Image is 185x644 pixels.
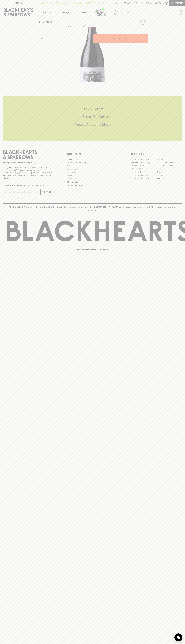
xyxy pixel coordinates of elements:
[39,21,45,23] a: HOME
[93,34,148,43] button: ADD TO CART
[68,25,86,28] button: Add to wishlist
[145,2,151,5] p: Login
[5,206,180,212] p: Blackhearts & Sparrows acknowledges the traditional Custodians of land throughout [GEOGRAPHIC_DAT...
[67,152,118,156] p: OTHER AREAS
[156,177,182,180] a: Thornbury
[156,170,182,174] a: Geelong
[67,161,118,164] a: Business & Bulk Gifting
[67,158,118,161] a: Bottle Drop FAQ's
[131,164,156,167] a: Brunswick West
[155,2,162,5] p: $0.00
[5,190,40,194] input: e.g. jane@blackheartsandsparrows.com.au
[131,158,156,161] a: [GEOGRAPHIC_DATA]
[131,161,156,164] a: [GEOGRAPHIC_DATA]
[139,19,147,26] button: Add to wishlist
[156,161,182,164] a: [GEOGRAPHIC_DATA]
[113,37,127,40] p: ADD TO CART
[67,164,118,167] a: Careers
[177,636,180,639] img: bubble-icon
[156,164,182,167] a: [GEOGRAPHIC_DATA]
[67,167,118,171] a: Contact Us
[131,177,156,180] a: [GEOGRAPHIC_DATA]
[41,189,54,195] button: SUBSCRIBE
[121,10,180,15] input: Try "Pinot noir"
[166,2,167,4] p: 0
[171,2,183,5] p: Checkout
[61,11,69,14] p: Tastings
[131,167,156,170] a: [PERSON_NAME]
[47,21,53,23] a: SHOP
[156,167,182,170] a: Fitzroy
[67,177,118,180] a: Privacy Policy
[14,2,23,5] p: FIND US
[29,172,53,174] strong: Liquor License #32064953
[37,6,56,18] button: Shop
[67,174,118,177] a: FAQ's
[156,174,182,177] a: Prahran
[67,184,118,187] a: Terms & Conditions
[80,11,87,14] p: Stores
[42,11,47,14] p: Shop
[42,191,53,194] p: SUBSCRIBE
[3,197,54,199] p: We will never spam you
[127,2,137,5] p: Wishlist
[74,6,93,18] a: Stores
[131,174,156,177] a: [GEOGRAPHIC_DATA]
[3,122,182,127] h5: Across Melbourne Metro
[131,170,156,174] a: Fitzroy North
[3,161,54,164] p: Sibling owned and run since [DATE]
[3,184,54,187] p: Subscribe to The Blackhearts Newsletter
[3,166,54,179] p: It is against the law to sell or supply alcohol to, or to obtain alcohol on behalf of a person un...
[56,6,74,18] a: Tastings
[67,171,118,174] a: Gift Cards
[37,27,148,82] img: 41222.png
[3,107,182,111] h5: Click & Collect
[3,96,182,141] div: Call to action block
[131,152,182,156] p: OUR STORES
[67,180,118,184] a: Shipping Information
[3,114,182,119] h5: Uber Same-Day Delivery
[156,158,182,161] a: Braddon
